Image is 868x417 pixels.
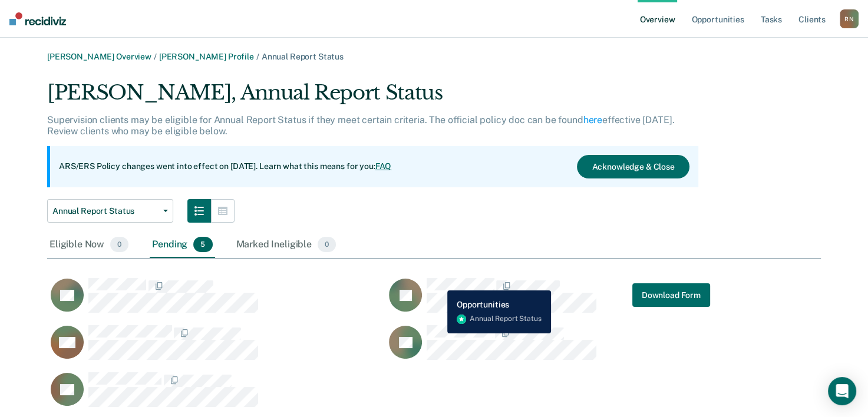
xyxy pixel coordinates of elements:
[159,52,254,61] a: [PERSON_NAME] Profile
[47,277,385,325] div: CaseloadOpportunityCell-01070345
[47,81,698,114] div: [PERSON_NAME], Annual Report Status
[47,52,151,61] a: [PERSON_NAME] Overview
[840,9,859,28] button: RN
[47,325,385,372] div: CaseloadOpportunityCell-02073009
[151,52,159,61] span: /
[375,161,392,171] a: FAQ
[59,161,391,173] p: ARS/ERS Policy changes went into effect on [DATE]. Learn what this means for you:
[234,232,339,258] div: Marked Ineligible0
[385,277,724,325] div: CaseloadOpportunityCell-01418047
[47,114,674,137] p: Supervision clients may be eligible for Annual Report Status if they meet certain criteria. The o...
[110,237,128,252] span: 0
[577,155,689,178] button: Acknowledge & Close
[193,237,212,252] span: 5
[47,199,173,223] button: Annual Report Status
[262,52,344,61] span: Annual Report Status
[254,52,262,61] span: /
[385,325,724,372] div: CaseloadOpportunityCell-03980688
[318,237,336,252] span: 0
[583,114,602,125] a: here
[52,206,159,216] span: Annual Report Status
[9,12,66,25] img: Recidiviz
[150,232,214,258] div: Pending5
[828,377,856,405] div: Open Intercom Messenger
[47,232,131,258] div: Eligible Now0
[840,9,859,28] div: R N
[632,283,710,307] a: Navigate to form link
[632,283,710,307] button: Download Form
